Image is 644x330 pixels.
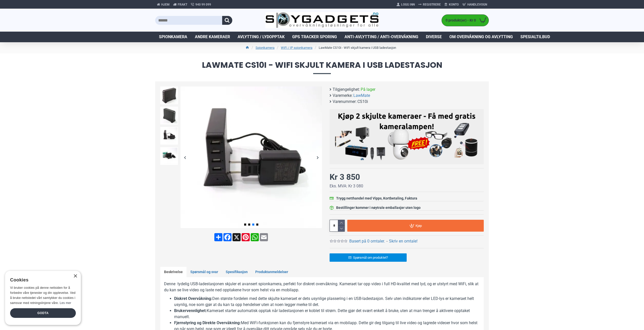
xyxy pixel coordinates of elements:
a: Logg Inn [395,1,417,9]
b: Diskret Overvåkning: [174,296,212,301]
span: Go to slide 3 [252,224,254,226]
b: Fjernstyring og Direkte Overvåkning: [174,320,241,325]
img: LawMate CS10i - WiFi skjult kamera i USB ladestasjon [160,86,178,104]
img: SpyGadgets.no [265,12,379,29]
div: Trygg netthandel med Vipps, Kortbetaling, Faktura [336,196,417,201]
a: Andre kameraer [191,32,234,42]
span: Vi bruker cookies på denne nettsiden for å forbedre våre tjenester og din opplevelse. Ved å bruke... [10,286,76,304]
span: 940 99 099 [195,2,211,7]
span: Diverse [426,34,442,40]
a: Share [214,233,223,241]
a: Registrere [417,1,443,9]
a: Spørsmål om produktet? [330,253,407,262]
a: Spionkamera [256,45,274,50]
span: Frakt [178,2,187,7]
div: Godta [10,308,76,318]
a: Spørsmål og svar [187,267,222,277]
a: 0 produkt(er) - Kr 0 [442,15,489,26]
span: Anti-avlytting / Anti-overvåkning [344,34,418,40]
li: Den største fordelen med dette skjulte kameraet er dets usynlige plassering i en USB-ladestasjon.... [174,296,480,308]
a: Facebook [223,233,232,241]
a: Handlevogn [461,1,489,9]
span: Go to slide 4 [256,224,258,226]
a: WhatsApp [250,233,259,241]
a: Beskrivelse [160,267,187,277]
a: Avlytting / Lydopptak [234,32,288,42]
div: Close [73,274,77,278]
span: 0 produkt(er) - Kr 0 [442,18,477,23]
span: GPS Tracker Sporing [292,34,337,40]
span: Registrere [423,2,441,7]
img: LawMate CS10i - WiFi skjult kamera i USB ladestasjon [160,107,178,124]
b: Brukervennlighet: [174,308,207,313]
a: X [232,233,241,241]
img: LawMate CS10i - WiFi skjult kamera i USB ladestasjon [160,147,178,165]
a: LawMate [353,93,370,99]
a: WiFi / IP spionkamera [281,45,312,50]
img: Kjøp 2 skjulte kameraer – Få med gratis kameralampe! [333,112,480,160]
a: Pinterest [241,233,250,241]
a: Basert på 0 omtaler. [349,238,385,244]
a: Spionkamera [155,32,191,42]
div: Next slide [313,153,322,162]
li: Kameraet starter automatisk opptak når ladestasjonen er koblet til strøm. Dette gjør det svært en... [174,308,480,320]
a: Skriv en omtale! [389,238,418,244]
span: Om overvåkning og avlytting [449,34,513,40]
span: På lager [361,86,375,93]
span: Hjem [161,2,170,7]
p: Denne tydelig USB-ladestasjonen skjuler et avansert spionkamera, perfekt for diskret overvåkning.... [164,281,480,293]
a: Diverse [422,32,446,42]
span: Handlevogn [467,2,487,7]
a: Anti-avlytting / Anti-overvåkning [341,32,422,42]
img: LawMate CS10i - WiFi skjult kamera i USB ladestasjon [160,127,178,145]
a: Les mer, opens a new window [60,301,71,305]
img: LawMate CS10i - WiFi skjult kamera i USB ladestasjon [180,86,322,228]
span: LawMate CS10i - WiFi skjult kamera i USB ladestasjon [155,61,489,74]
span: Andre kameraer [195,34,230,40]
div: Kr 3 850 [330,171,360,183]
div: Bestillinger kommer i nøytrale emballasjer uten logo [336,205,421,210]
b: - [386,239,387,244]
div: Previous slide [180,153,189,162]
span: Konto [449,2,459,7]
a: Spesifikasjon [222,267,251,277]
div: Cookies [10,275,73,285]
span: Logg Inn [401,2,415,7]
span: Spionkamera [159,34,187,40]
a: Konto [443,1,461,9]
span: Go to slide 1 [244,224,246,226]
a: Email [259,233,268,241]
span: Avlytting / Lydopptak [238,34,285,40]
b: Tilgjengelighet: [333,86,360,93]
span: Spesialtilbud [520,34,550,40]
span: Go to slide 2 [248,224,250,226]
a: Om overvåkning og avlytting [446,32,517,42]
span: CS10i [357,99,368,105]
a: Produktanmeldelser [251,267,292,277]
span: Kjøp [416,224,422,227]
a: Spesialtilbud [517,32,554,42]
a: GPS Tracker Sporing [288,32,341,42]
b: Varenummer: [333,99,357,105]
b: Varemerke: [333,93,353,99]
